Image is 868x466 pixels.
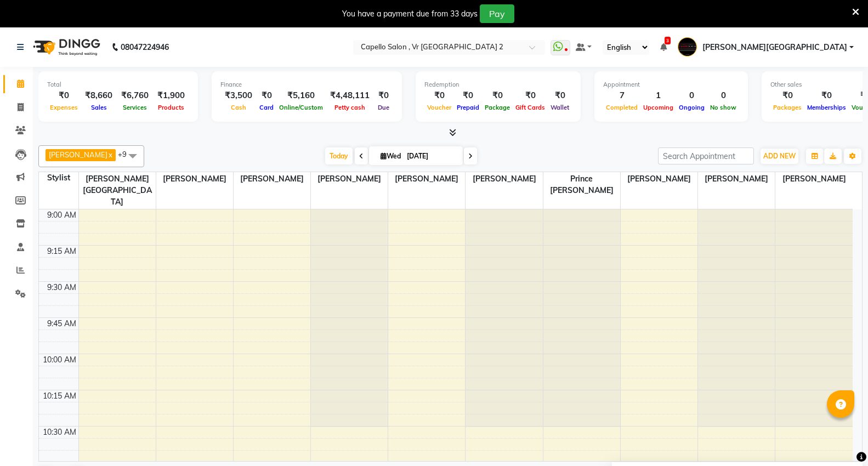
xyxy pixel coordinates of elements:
span: No show [707,104,739,111]
span: +9 [118,150,135,158]
span: [PERSON_NAME] [621,172,697,186]
button: ADD NEW [761,149,798,164]
span: Expenses [47,104,81,111]
div: ₹4,48,111 [326,89,374,102]
span: Petty cash [332,104,368,111]
div: ₹1,900 [153,89,189,102]
div: Total [47,80,189,89]
span: [PERSON_NAME] [775,172,853,186]
span: Cash [228,104,249,111]
span: Completed [603,104,640,111]
div: You have a payment due from 33 days [342,8,478,20]
div: ₹0 [424,89,454,102]
span: Services [120,104,150,111]
div: 0 [676,89,707,102]
div: ₹0 [804,89,849,102]
div: Appointment [603,80,739,89]
div: ₹8,660 [81,89,117,102]
div: 0 [707,89,739,102]
div: ₹0 [47,89,81,102]
span: Memberships [804,104,849,111]
span: [PERSON_NAME] [466,172,542,186]
b: 08047224946 [121,32,169,62]
div: 9:00 AM [45,209,78,221]
img: logo [28,32,103,62]
span: Prepaid [454,104,482,111]
span: Ongoing [676,104,707,111]
span: Sales [88,104,110,111]
div: 9:45 AM [45,318,78,329]
img: Capello VR Mall [678,37,697,56]
div: ₹0 [548,89,572,102]
span: Products [155,104,187,111]
span: Today [325,147,353,164]
div: ₹0 [482,89,513,102]
div: ₹6,760 [117,89,153,102]
span: Card [257,104,276,111]
div: 10:30 AM [41,427,78,438]
span: [PERSON_NAME] [234,172,310,186]
span: Upcoming [640,104,676,111]
span: Wallet [548,104,572,111]
div: 9:15 AM [45,246,78,257]
span: prince [PERSON_NAME] [543,172,620,197]
div: Stylist [39,172,78,184]
span: [PERSON_NAME] [311,172,388,186]
span: Packages [770,104,804,111]
div: ₹0 [454,89,482,102]
span: [PERSON_NAME][GEOGRAPHIC_DATA] [79,172,156,209]
div: 9:30 AM [45,282,78,293]
div: ₹0 [257,89,276,102]
div: Redemption [424,80,572,89]
span: Gift Cards [513,104,548,111]
span: [PERSON_NAME] [388,172,465,186]
span: [PERSON_NAME] [49,150,107,159]
span: [PERSON_NAME][GEOGRAPHIC_DATA] [702,42,847,53]
span: Online/Custom [276,104,326,111]
a: x [107,150,112,159]
input: 2025-09-03 [404,148,458,164]
div: ₹0 [770,89,804,102]
div: ₹0 [513,89,548,102]
input: Search Appointment [658,147,754,164]
span: [PERSON_NAME] [698,172,775,186]
div: 7 [603,89,640,102]
iframe: chat widget [822,422,857,455]
div: 10:00 AM [41,354,78,366]
span: Due [375,104,392,111]
div: ₹0 [374,89,393,102]
span: Package [482,104,513,111]
div: ₹3,500 [220,89,257,102]
a: 3 [660,42,667,52]
div: ₹5,160 [276,89,326,102]
span: Wed [378,152,404,160]
button: Pay [480,4,514,23]
div: 10:15 AM [41,390,78,402]
span: 3 [665,37,671,44]
span: Voucher [424,104,454,111]
div: Finance [220,80,393,89]
span: ADD NEW [763,152,796,160]
span: [PERSON_NAME] [156,172,233,186]
div: 1 [640,89,676,102]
